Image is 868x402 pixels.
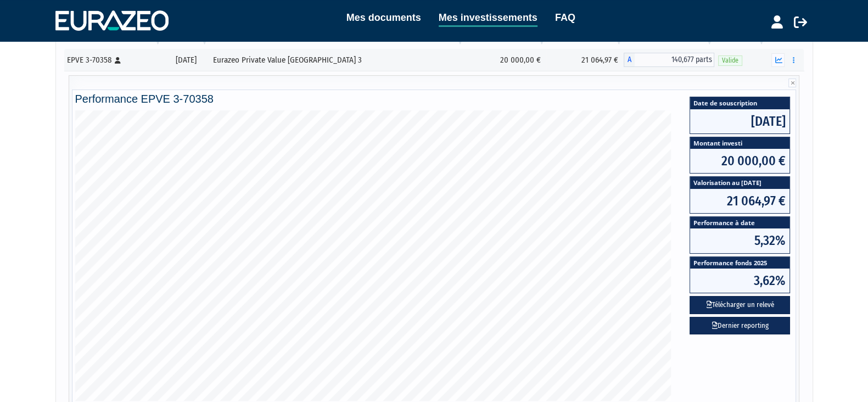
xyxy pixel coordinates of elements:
[690,109,789,133] span: [DATE]
[55,10,169,30] img: 1732889491-logotype_eurazeo_blanc_rvb.png
[346,10,421,25] a: Mes documents
[690,177,789,188] span: Valorisation au [DATE]
[624,53,635,67] span: A
[690,189,789,213] span: 21 064,97 €
[115,57,121,64] i: [Français] Personne physique
[75,93,793,105] h4: Performance EPVE 3-70358
[635,53,714,67] span: 140,677 parts
[690,97,789,109] span: Date de souscription
[465,49,547,71] td: 20 000,00 €
[690,296,790,314] button: Télécharger un relevé
[690,217,789,228] span: Performance à date
[555,10,575,25] a: FAQ
[690,228,789,253] span: 5,32%
[718,55,742,66] span: Valide
[439,10,537,27] a: Mes investissements
[213,54,461,66] div: Eurazeo Private Value [GEOGRAPHIC_DATA] 3
[67,54,159,66] div: EPVE 3-70358
[690,137,789,149] span: Montant investi
[690,257,789,269] span: Performance fonds 2025
[166,54,205,66] div: [DATE]
[624,53,714,67] div: A - Eurazeo Private Value Europe 3
[690,269,789,293] span: 3,62%
[546,49,623,71] td: 21 064,97 €
[690,317,790,335] a: Dernier reporting
[690,149,789,173] span: 20 000,00 €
